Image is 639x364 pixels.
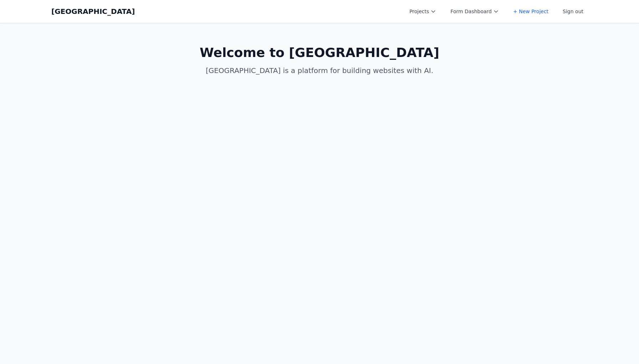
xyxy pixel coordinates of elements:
[509,5,553,18] a: + New Project
[51,6,135,16] a: [GEOGRAPHIC_DATA]
[183,66,456,76] p: [GEOGRAPHIC_DATA] is a platform for building websites with AI.
[183,46,456,60] h1: Welcome to [GEOGRAPHIC_DATA]
[558,5,588,18] button: Sign out
[446,5,503,18] button: Form Dashboard
[405,5,440,18] button: Projects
